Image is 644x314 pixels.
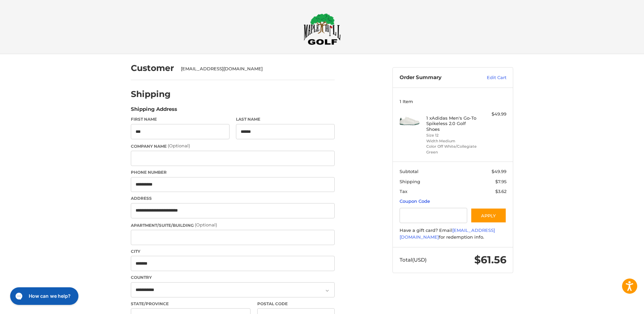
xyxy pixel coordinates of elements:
[400,208,468,223] input: Gift Certificate or Coupon Code
[426,138,478,144] li: Width Medium
[131,274,335,281] label: Country
[131,105,177,116] legend: Shipping Address
[400,179,420,184] span: Shipping
[131,222,335,228] label: Apartment/Suite/Building
[495,189,506,194] span: $3.62
[195,222,217,227] small: (Optional)
[495,179,506,184] span: $7.95
[472,74,506,81] a: Edit Cart
[131,63,174,73] h2: Customer
[400,169,419,174] span: Subtotal
[304,13,341,45] img: Maple Hill Golf
[492,169,506,174] span: $49.99
[400,198,430,204] a: Coupon Code
[131,89,171,99] h2: Shipping
[131,195,335,201] label: Address
[474,253,506,266] span: $61.56
[400,227,506,240] div: Have a gift card? Email for redemption info.
[236,116,335,122] label: Last Name
[131,169,335,175] label: Phone Number
[426,115,478,132] h4: 1 x Adidas Men's Go-To Spikeless 2.0 Golf Shoes
[400,189,407,194] span: Tax
[131,143,335,149] label: Company Name
[400,99,506,104] h3: 1 Item
[168,143,190,148] small: (Optional)
[400,257,427,263] span: Total (USD)
[400,74,472,81] h3: Order Summary
[426,144,478,155] li: Color Off White/Collegiate Green
[131,248,335,255] label: City
[426,132,478,138] li: Size 12
[181,66,328,72] div: [EMAIL_ADDRESS][DOMAIN_NAME]
[131,301,251,307] label: State/Province
[471,208,506,223] button: Apply
[257,301,335,307] label: Postal Code
[588,296,644,314] iframe: Google Customer Reviews
[131,116,230,122] label: First Name
[400,227,495,240] a: [EMAIL_ADDRESS][DOMAIN_NAME]
[480,111,506,118] div: $49.99
[7,285,80,307] iframe: Gorgias live chat messenger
